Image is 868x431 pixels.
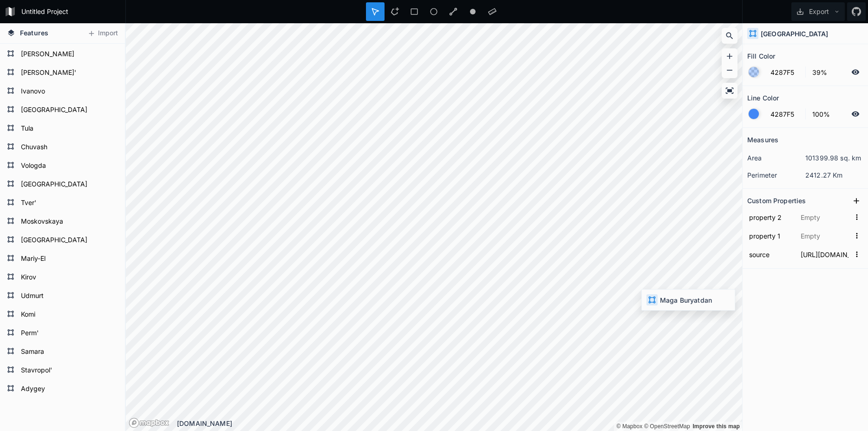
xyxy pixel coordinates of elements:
input: Empty [799,210,850,224]
input: Name [747,247,794,261]
a: Map feedback [692,423,740,430]
dd: 2412.27 Km [805,170,863,180]
a: Mapbox [616,423,642,430]
h2: Fill Color [747,49,775,63]
button: Export [791,2,845,21]
input: Name [747,210,794,224]
span: Features [20,28,48,38]
dt: perimeter [747,170,805,180]
h4: [GEOGRAPHIC_DATA] [761,29,828,39]
h2: Line Color [747,91,779,105]
a: OpenStreetMap [644,423,690,430]
div: [DOMAIN_NAME] [177,418,742,428]
h2: Custom Properties [747,193,806,208]
h2: Measures [747,133,778,147]
input: Empty [799,229,850,243]
dt: area [747,153,805,163]
a: Mapbox logo [129,418,170,428]
input: Empty [799,247,850,261]
button: Import [83,26,123,41]
dd: 101399.98 sq. km [805,153,863,163]
input: Name [747,229,794,243]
